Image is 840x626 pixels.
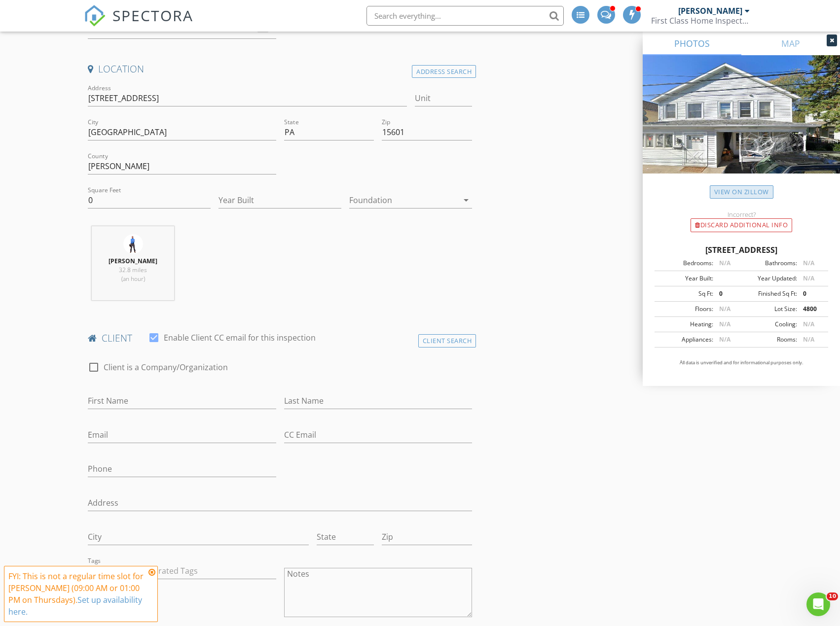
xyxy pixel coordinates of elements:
div: Floors: [657,305,713,313]
div: [PERSON_NAME] [678,6,742,16]
span: N/A [803,274,814,282]
a: MAP [741,32,840,55]
div: Year Built: [657,274,713,283]
input: Search everything... [366,6,564,26]
img: robbie_fchi_square.png [123,234,143,254]
h4: client [88,332,472,345]
div: Year Updated: [741,274,797,283]
div: Bathrooms: [741,259,797,268]
strong: [PERSON_NAME] [109,257,157,265]
a: PHOTOS [643,32,741,55]
img: The Best Home Inspection Software - Spectora [84,5,106,27]
h4: Location [88,63,472,75]
a: SPECTORA [84,13,193,34]
span: 10 [827,592,838,600]
span: N/A [719,320,730,328]
iframe: Intercom live chat [806,592,830,616]
img: streetview [643,55,840,197]
span: N/A [803,259,814,267]
div: 0 [797,289,825,298]
div: [STREET_ADDRESS] [655,244,828,256]
span: N/A [803,320,814,328]
div: Incorrect? [643,210,840,218]
div: First Class Home Inspections, LLC [651,16,750,26]
div: 0 [713,289,741,298]
span: N/A [719,305,730,313]
div: Discard Additional info [691,218,792,232]
div: Heating: [657,320,713,329]
div: 4800 [797,305,825,313]
div: Appliances: [657,335,713,344]
i: arrow_drop_down [460,194,472,206]
div: Rooms: [741,335,797,344]
div: Client Search [418,334,476,348]
div: Sq Ft: [657,289,713,298]
span: N/A [719,335,730,344]
div: Finished Sq Ft: [741,289,797,298]
div: FYI: This is not a regular time slot for [PERSON_NAME] (09:00 AM or 01:00 PM on Thursdays). [8,570,146,618]
p: All data is unverified and for informational purposes only. [655,359,828,366]
span: N/A [803,335,814,344]
a: View on Zillow [710,185,773,199]
span: SPECTORA [112,5,193,26]
div: Cooling: [741,320,797,329]
span: N/A [719,259,730,267]
div: Lot Size: [741,305,797,313]
div: Address Search [412,65,476,78]
div: Bedrooms: [657,259,713,268]
span: 32.8 miles [119,266,147,274]
label: Enable Client CC email for this inspection [164,333,316,343]
span: (an hour) [121,275,145,283]
label: Client is a Company/Organization [104,362,228,372]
